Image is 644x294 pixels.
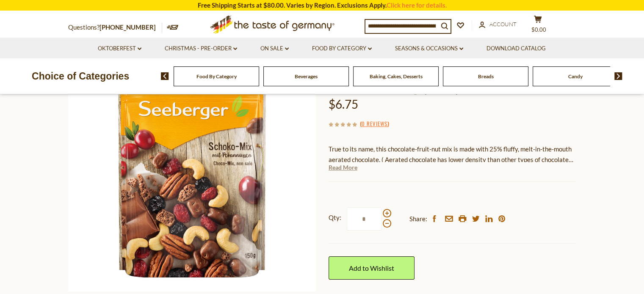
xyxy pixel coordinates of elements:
img: next arrow [614,72,622,80]
strong: Qty: [329,212,341,223]
h1: Seeberger "Schoko Mix" Choco-Fruit-Nut Snack Mix, 150g (5.3oz) [329,56,576,94]
span: Share: [409,214,427,224]
a: Beverages [295,73,318,80]
button: $0.00 [525,15,551,36]
a: Food By Category [312,44,372,53]
a: Read More [329,163,357,172]
a: Click here for details. [387,1,447,9]
a: Account [479,20,517,29]
img: Seeberger "Schoko Mix" Choco-Fruit-Nut Snack Mix, 150g (5.3oz) [68,44,316,291]
span: $6.75 [329,97,358,111]
a: Food By Category [196,73,237,80]
a: Candy [568,73,583,80]
a: Seasons & Occasions [395,44,463,53]
a: [PHONE_NUMBER] [100,23,156,31]
img: previous arrow [161,72,169,80]
a: 0 Reviews [362,119,387,129]
a: Download Catalog [486,44,546,53]
p: True to its name, this chocolate-fruit-nut mix is ​​made with 25% fluffy, melt-in-the-mouth aerat... [329,144,576,165]
span: ( ) [360,119,389,128]
span: Account [489,21,517,27]
input: Qty: [347,207,381,231]
span: $0.00 [531,26,546,33]
a: Baking, Cakes, Desserts [370,73,423,80]
a: Christmas - PRE-ORDER [165,44,237,53]
a: On Sale [260,44,289,53]
p: Questions? [68,22,162,33]
a: Oktoberfest [98,44,141,53]
a: Add to Wishlist [329,256,415,280]
a: Breads [478,73,494,80]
